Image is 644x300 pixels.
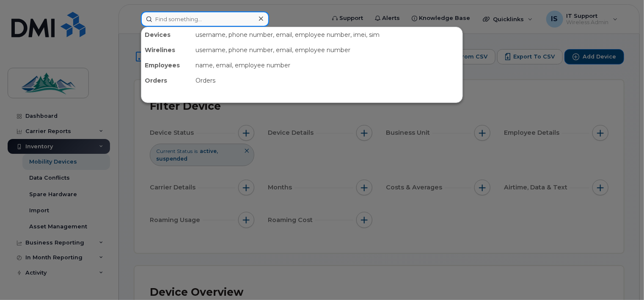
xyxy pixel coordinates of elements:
div: Orders [141,73,192,88]
div: username, phone number, email, employee number, imei, sim [192,27,462,42]
div: Orders [192,73,462,88]
div: username, phone number, email, employee number [192,42,462,58]
div: Devices [141,27,192,42]
div: name, email, employee number [192,58,462,73]
div: Wirelines [141,42,192,58]
div: Employees [141,58,192,73]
